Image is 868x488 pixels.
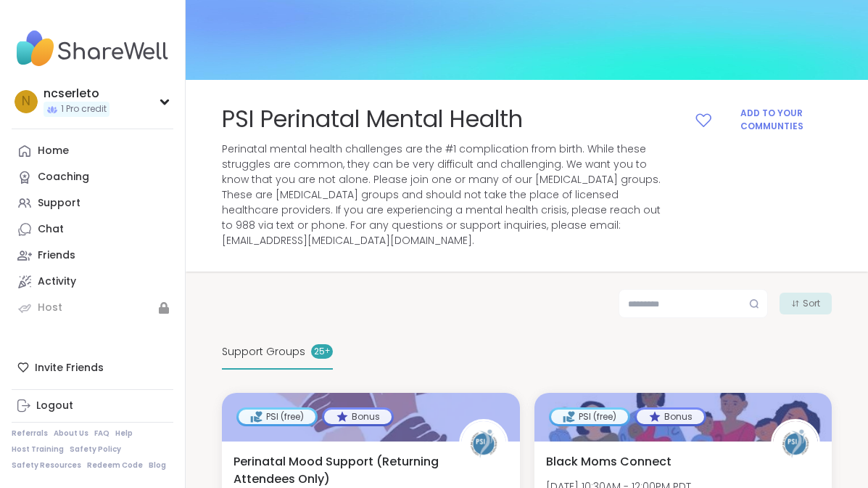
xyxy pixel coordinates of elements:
img: PSIHost2 [461,421,506,466]
span: Perinatal Mood Support (Returning Attendees Only) [233,453,443,488]
span: n [22,92,30,111]
span: Perinatal mental health challenges are the #1 complication from birth. While these struggles are ... [222,142,669,248]
a: FAQ [94,428,109,439]
div: PSI (free) [551,410,628,424]
div: Logout [36,399,73,413]
span: 1 Pro credit [61,103,107,115]
a: Friends [12,243,173,269]
a: Chat [12,216,173,243]
span: Black Moms Connect [546,453,671,471]
span: Support Groups [222,344,305,359]
div: Bonus [324,410,392,424]
button: Add to your Communties [687,103,832,137]
a: Home [12,138,173,164]
a: Safety Resources [12,460,81,471]
a: Redeem Code [87,460,143,471]
a: Referrals [12,428,48,439]
a: Activity [12,269,173,295]
a: About Us [54,428,88,439]
span: Add to your Communties [719,107,825,133]
div: Host [38,301,62,315]
div: 25 [311,344,333,359]
a: Logout [12,393,173,419]
div: Bonus [637,410,704,424]
a: Safety Policy [70,444,121,455]
div: Home [38,144,69,158]
img: ShareWell Nav Logo [12,23,173,74]
a: Host [12,295,173,321]
img: PSIHost2 [773,421,818,466]
span: PSI Perinatal Mental Health [222,103,523,136]
div: ncserleto [44,86,109,102]
div: Chat [38,222,64,237]
div: Invite Friends [12,354,173,381]
div: Activity [38,274,76,289]
div: Support [38,196,80,211]
a: Host Training [12,444,64,455]
div: Friends [38,248,75,263]
a: Coaching [12,164,173,190]
div: PSI (free) [239,410,315,424]
a: Support [12,190,173,216]
a: Help [115,428,133,439]
a: Blog [149,460,166,471]
span: Sort [803,297,820,310]
div: Coaching [38,170,89,184]
pre: + [325,345,330,358]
